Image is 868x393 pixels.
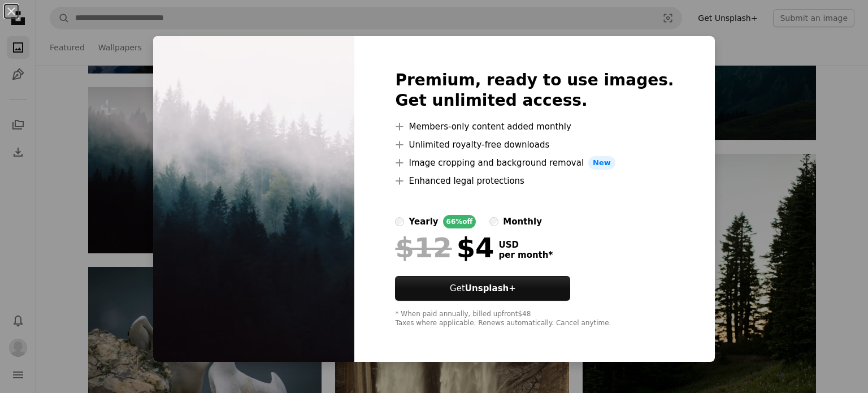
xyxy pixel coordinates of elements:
li: Members-only content added monthly [395,120,674,133]
input: yearly66%off [395,217,404,226]
span: per month * [498,250,553,260]
strong: Unsplash+ [465,283,516,293]
img: premium_photo-1675348351049-3af664982b45 [153,36,354,362]
li: Image cropping and background removal [395,156,674,170]
div: monthly [503,215,542,228]
li: Unlimited royalty-free downloads [395,138,674,152]
div: 66% off [443,215,476,228]
div: yearly [409,215,438,228]
li: Enhanced legal protections [395,174,674,188]
span: USD [498,240,553,250]
h2: Premium, ready to use images. Get unlimited access. [395,70,674,111]
input: monthly [489,217,498,226]
span: $12 [395,233,452,262]
a: GetUnsplash+ [395,276,570,301]
div: $4 [395,233,494,262]
span: New [588,156,615,170]
div: * When paid annually, billed upfront $48 Taxes where applicable. Renews automatically. Cancel any... [395,310,674,328]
